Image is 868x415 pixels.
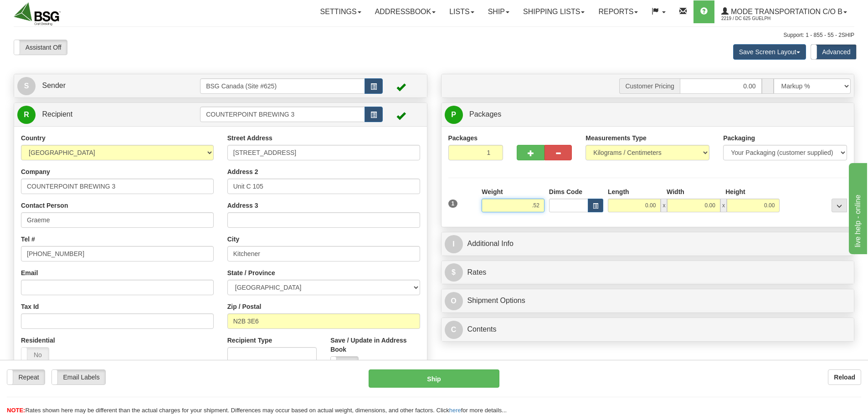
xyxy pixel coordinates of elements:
label: Company [21,167,50,176]
input: Recipient Id [200,107,365,122]
div: ... [832,199,847,212]
label: Contact Person [21,201,68,210]
label: Tax Id [21,302,39,311]
span: C [445,321,463,339]
b: Reload [834,374,855,381]
label: Tel # [21,235,35,244]
span: Recipient [42,110,72,118]
span: S [17,77,36,95]
button: Save Screen Layout [733,44,806,60]
label: Height [725,187,745,196]
label: City [227,235,239,244]
label: Save / Update in Address Book [330,336,420,354]
img: logo2219.jpg [14,2,61,26]
label: Advanced [811,45,856,59]
div: live help - online [7,5,84,16]
label: Street Address [227,133,272,143]
a: Mode Transportation c/o B 2219 / DC 625 Guelph [714,0,854,23]
a: R Recipient [17,105,180,124]
span: P [445,106,463,124]
span: Packages [469,110,501,118]
a: here [449,407,461,414]
a: OShipment Options [445,292,851,310]
label: State / Province [227,268,275,277]
span: x [661,199,667,212]
span: NOTE: [7,407,25,414]
a: Settings [313,0,368,23]
iframe: chat widget [847,161,867,254]
label: No [21,348,49,362]
label: Repeat [7,370,45,384]
label: Weight [482,187,503,196]
span: O [445,292,463,310]
a: Lists [442,0,481,23]
label: Address 2 [227,167,258,176]
label: Country [21,133,46,143]
button: Reload [828,369,861,385]
span: Customer Pricing [619,78,679,94]
label: Measurements Type [586,133,647,143]
label: Residential [21,336,55,345]
label: Assistant Off [14,40,67,55]
label: Width [667,187,684,196]
span: I [445,235,463,253]
a: IAdditional Info [445,235,851,253]
label: Packages [448,133,478,143]
a: $Rates [445,263,851,282]
a: Shipping lists [516,0,591,23]
span: Mode Transportation c/o B [729,8,842,15]
label: Length [608,187,629,196]
div: Support: 1 - 855 - 55 - 2SHIP [14,31,854,39]
label: Address 3 [227,201,258,210]
label: Email [21,268,38,277]
a: CContents [445,320,851,339]
label: Zip / Postal [227,302,262,311]
label: Packaging [723,133,755,143]
input: Sender Id [200,78,365,94]
span: R [17,106,36,124]
a: S Sender [17,77,200,95]
label: Recipient Type [227,336,272,345]
a: P Packages [445,105,851,124]
a: Reports [591,0,645,23]
label: No [331,357,358,371]
label: Email Labels [52,370,105,384]
a: Ship [481,0,516,23]
span: 2219 / DC 625 Guelph [721,14,790,23]
span: Sender [42,82,66,89]
label: Dims Code [549,187,582,196]
span: x [720,199,727,212]
span: $ [445,263,463,282]
span: 1 [448,200,458,208]
button: Ship [369,369,499,388]
a: Addressbook [368,0,443,23]
input: Enter a location [227,145,420,160]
